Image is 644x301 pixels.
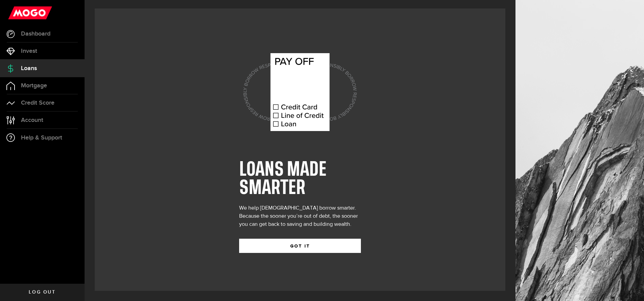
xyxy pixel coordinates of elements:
[21,135,62,141] span: Help & Support
[21,117,43,123] span: Account
[21,100,54,106] span: Credit Score
[239,161,361,197] h1: LOANS MADE SMARTER
[239,239,361,253] button: GOT IT
[29,290,55,295] span: Log out
[21,31,50,37] span: Dashboard
[21,48,37,54] span: Invest
[239,204,361,229] div: We help [DEMOGRAPHIC_DATA] borrow smarter. Because the sooner you’re out of debt, the sooner you ...
[21,83,47,89] span: Mortgage
[21,65,37,71] span: Loans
